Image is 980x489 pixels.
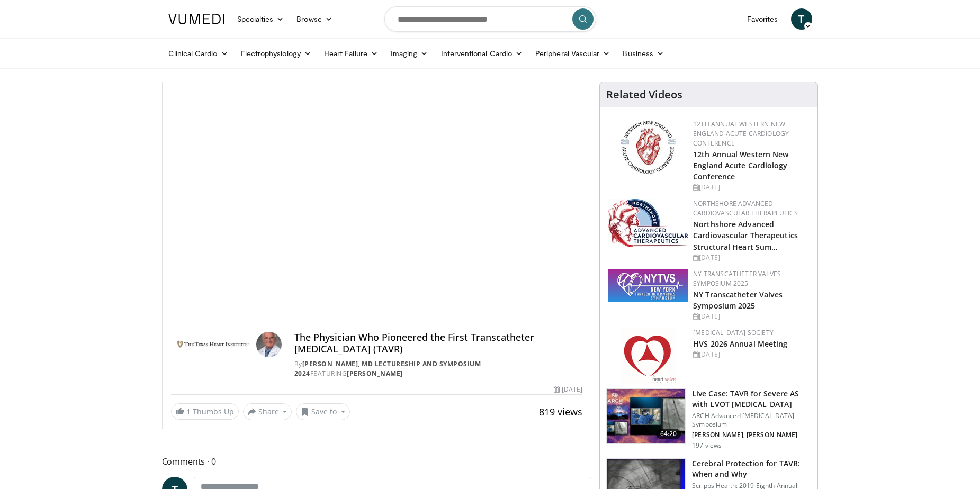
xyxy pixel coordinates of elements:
a: Electrophysiology [235,43,318,64]
p: ARCH Advanced [MEDICAL_DATA] Symposium [692,412,811,429]
a: Northshore Advanced Cardiovascular Therapeutics Structural Heart Sum… [693,219,798,251]
a: Interventional Cardio [435,43,529,64]
a: Imaging [384,43,435,64]
button: Share [243,403,292,420]
input: Search topics, interventions [384,6,596,32]
a: NY Transcatheter Valves Symposium 2025 [693,269,781,288]
img: Avatar [256,332,282,357]
span: 64:20 [656,429,681,439]
h3: Live Case: TAVR for Severe AS with LVOT [MEDICAL_DATA] [692,388,811,410]
span: 819 views [539,405,582,418]
p: [PERSON_NAME], [PERSON_NAME] [692,431,811,439]
img: 45d48ad7-5dc9-4e2c-badc-8ed7b7f471c1.jpg.150x105_q85_autocrop_double_scale_upscale_version-0.2.jpg [608,199,688,247]
a: Clinical Cardio [162,43,235,64]
div: By FEATURING [294,359,582,378]
a: [PERSON_NAME] [347,369,403,378]
div: [DATE] [693,312,809,321]
span: 1 [186,406,191,416]
a: Specialties [231,8,291,30]
a: Heart Failure [318,43,384,64]
img: 135591f9-2807-4863-9f65-b766874d3e59.150x105_q85_crop-smart_upscale.jpg [607,389,685,444]
a: Favorites [741,8,785,30]
a: [MEDICAL_DATA] Society [693,328,774,337]
a: 64:20 Live Case: TAVR for Severe AS with LVOT [MEDICAL_DATA] ARCH Advanced [MEDICAL_DATA] Symposi... [606,388,811,450]
div: [DATE] [554,385,582,394]
div: [DATE] [693,253,809,262]
a: Business [616,43,670,64]
img: Igor F. Palacios, MD Lectureship and Symposium 2024 [171,332,252,357]
div: [DATE] [693,183,809,192]
a: Peripheral Vascular [529,43,616,64]
a: Browse [290,8,339,30]
img: VuMedi Logo [168,14,224,24]
div: [DATE] [693,350,809,359]
h4: Related Videos [606,88,682,101]
a: NorthShore Advanced Cardiovascular Therapeutics [693,199,798,218]
span: Comments 0 [162,455,592,468]
img: 0148279c-cbd4-41ce-850e-155379fed24c.png.150x105_q85_autocrop_double_scale_upscale_version-0.2.png [621,328,676,384]
img: 0954f259-7907-4053-a817-32a96463ecc8.png.150x105_q85_autocrop_double_scale_upscale_version-0.2.png [619,120,678,175]
button: Save to [296,403,350,420]
a: [PERSON_NAME], MD Lectureship and Symposium 2024 [294,359,481,378]
a: HVS 2026 Annual Meeting [693,339,787,349]
a: 1 Thumbs Up [171,403,239,420]
a: NY Transcatheter Valves Symposium 2025 [693,289,783,311]
h3: Cerebral Protection for TAVR: When and Why [692,458,811,479]
a: T [791,8,812,30]
a: 12th Annual Western New England Acute Cardiology Conference [693,149,788,182]
a: 12th Annual Western New England Acute Cardiology Conference [693,120,789,148]
img: 381df6ae-7034-46cc-953d-58fc09a18a66.png.150x105_q85_autocrop_double_scale_upscale_version-0.2.png [608,269,688,302]
p: 197 views [692,441,722,450]
video-js: Video Player [163,82,591,323]
h4: The Physician Who Pioneered the First Transcatheter [MEDICAL_DATA] (TAVR) [294,332,582,355]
